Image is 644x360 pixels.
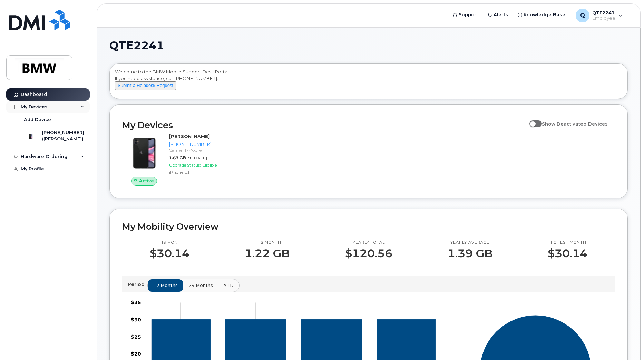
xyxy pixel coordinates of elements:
tspan: $20 [131,351,141,357]
a: Active[PERSON_NAME][PHONE_NUMBER]Carrier: T-Mobile1.67 GBat [DATE]Upgrade Status:EligibleiPhone 11 [122,133,239,186]
span: QTE2241 [109,40,164,51]
span: Active [139,178,154,184]
span: Upgrade Status: [169,162,201,168]
h2: My Mobility Overview [122,221,615,232]
span: Show Deactivated Devices [542,121,608,127]
p: Highest month [548,240,587,246]
p: 1.39 GB [448,247,492,260]
div: iPhone 11 [169,169,236,175]
span: YTD [224,282,234,289]
p: This month [245,240,290,246]
input: Show Deactivated Devices [529,117,535,123]
div: Welcome to the BMW Mobile Support Desk Portal If you need assistance, call [PHONE_NUMBER]. [115,69,622,96]
tspan: $35 [131,299,141,306]
p: 1.22 GB [245,247,290,260]
p: $120.56 [345,247,392,260]
img: iPhone_11.jpg [128,137,161,170]
tspan: $25 [131,333,141,340]
p: Yearly average [448,240,492,246]
p: Period [128,281,147,288]
p: Yearly total [345,240,392,246]
tspan: $30 [131,316,141,322]
span: 1.67 GB [169,155,186,160]
div: [PHONE_NUMBER] [169,141,236,148]
button: Submit a Helpdesk Request [115,81,176,90]
p: This month [150,240,189,246]
p: $30.14 [150,247,189,260]
iframe: Messenger Launcher [614,330,639,355]
span: Eligible [202,162,217,168]
span: 24 months [188,282,213,289]
span: at [DATE] [187,155,207,160]
div: Carrier: T-Mobile [169,147,236,153]
strong: [PERSON_NAME] [169,133,210,139]
a: Submit a Helpdesk Request [115,82,176,88]
h2: My Devices [122,120,526,130]
p: $30.14 [548,247,587,260]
